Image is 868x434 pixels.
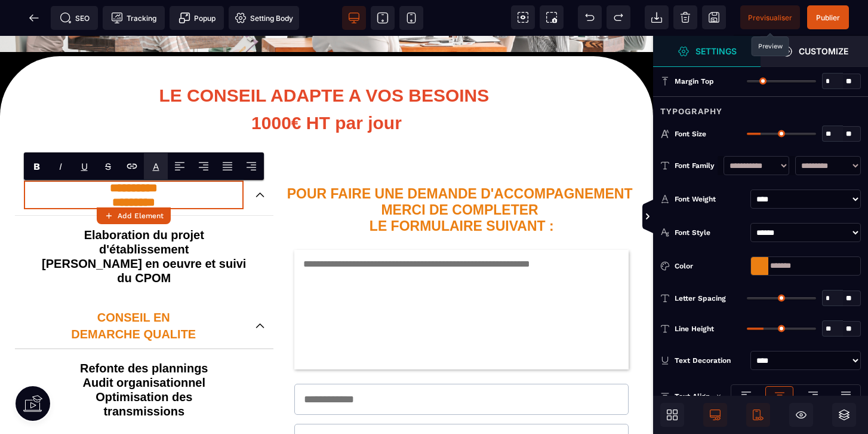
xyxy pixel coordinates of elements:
s: S [105,161,111,172]
span: Align Left [168,153,192,179]
span: Hide/Show Block [789,403,813,427]
span: Settings [653,36,761,67]
span: Letter Spacing [675,294,726,303]
span: Open Blocks [660,403,684,427]
i: I [59,161,62,172]
p: CONSEIL EN DEMARCHE QUALITE [24,273,244,307]
span: Strike-through [96,153,120,179]
span: Line Height [675,324,714,334]
span: Mobile Only [746,403,770,427]
strong: Settings [695,47,737,56]
button: Add Element [97,207,171,224]
u: U [81,161,88,172]
span: Align Justify [216,153,239,179]
b: B [33,161,40,172]
b: LE CONSEIL ADAPTE A VOS BESOINS 1000€ HT par jour [159,50,494,97]
span: Open Style Manager [761,36,868,67]
span: Screenshot [540,5,564,29]
span: Align Center [192,153,216,179]
div: Color [675,260,746,272]
img: loading [716,393,722,399]
div: Typography [653,96,868,118]
span: Link [120,153,144,179]
p: Text Align [660,390,710,402]
strong: Customize [799,47,848,56]
span: View components [511,5,535,29]
span: Align Right [239,153,263,179]
div: Font Weight [675,193,746,205]
span: SEO [60,12,90,24]
span: Open Layers [832,403,856,427]
b: POUR FAIRE UNE DEMANDE D'ACCOMPAGNEMENT MERCI DE COMPLETER LE FORMULAIRE SUIVANT : [287,150,636,198]
span: Publier [816,13,840,22]
span: Previsualiser [748,13,792,22]
span: Desktop Only [703,403,727,427]
p: A [153,161,159,172]
span: Setting Body [235,12,293,24]
span: Italic [48,153,72,179]
p: Elaboration du projet d'établissement [PERSON_NAME] en oeuvre et suivi du CPOM [27,192,261,249]
span: Tracking [111,12,156,24]
div: Text Decoration [675,354,746,366]
strong: Add Element [118,212,164,220]
p: Refonte des plannings Audit organisationnel Optimisation des transmissions [27,325,261,383]
div: Font Style [675,227,746,239]
span: Font Size [675,129,706,139]
span: Popup [178,12,216,24]
span: Bold [24,153,48,179]
span: Underline [72,153,96,179]
span: Margin Top [675,77,714,86]
label: Font color [153,161,159,172]
span: Preview [740,5,800,29]
div: Font Family [675,160,718,172]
